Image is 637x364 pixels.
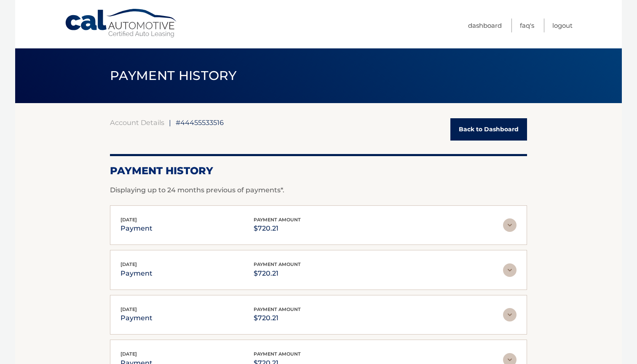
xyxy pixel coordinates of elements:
[64,8,178,38] a: Cal Automotive
[120,217,137,223] span: [DATE]
[468,19,502,32] a: Dashboard
[110,185,527,195] p: Displaying up to 24 months previous of payments*.
[110,118,164,127] a: Account Details
[520,19,534,32] a: FAQ's
[120,261,137,267] span: [DATE]
[169,118,171,127] span: |
[120,351,137,357] span: [DATE]
[176,118,224,127] span: #44455533516
[110,68,237,83] span: PAYMENT HISTORY
[503,218,517,232] img: accordion-rest.svg
[120,268,153,279] p: payment
[254,306,301,312] span: payment amount
[254,351,301,357] span: payment amount
[254,217,301,223] span: payment amount
[120,306,137,312] span: [DATE]
[254,268,301,279] p: $720.21
[503,263,517,277] img: accordion-rest.svg
[110,165,527,177] h2: Payment History
[450,118,527,141] a: Back to Dashboard
[254,223,301,234] p: $720.21
[503,308,517,321] img: accordion-rest.svg
[552,19,573,32] a: Logout
[120,312,153,324] p: payment
[120,223,153,234] p: payment
[254,261,301,267] span: payment amount
[254,312,301,324] p: $720.21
